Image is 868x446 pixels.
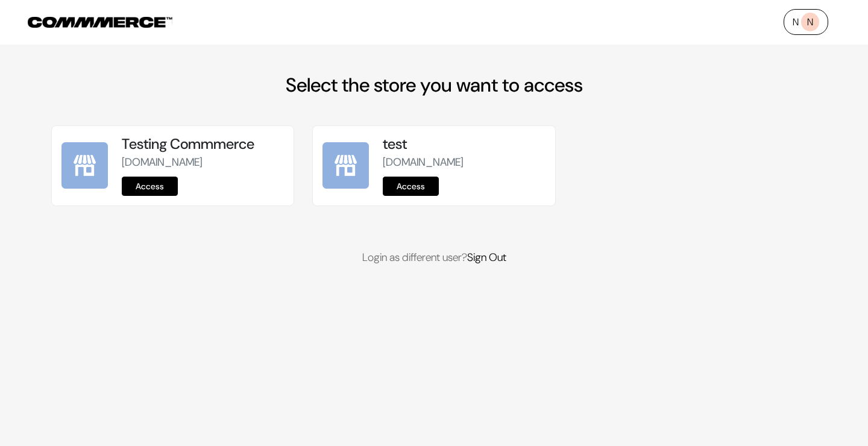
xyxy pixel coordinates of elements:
a: Access [122,177,178,196]
h2: Select the store you want to access [51,74,817,96]
img: Testing Commmerce [61,142,108,189]
img: test [322,142,369,189]
p: [DOMAIN_NAME] [383,154,545,171]
h5: Testing Commmerce [122,136,284,153]
h5: test [383,136,545,153]
p: Login as different user? [51,250,817,266]
p: [DOMAIN_NAME] [122,154,284,171]
img: COMMMERCE [28,17,172,28]
a: NN [784,9,828,35]
a: Access [383,177,439,196]
a: Sign Out [467,250,506,265]
span: N [801,13,819,31]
